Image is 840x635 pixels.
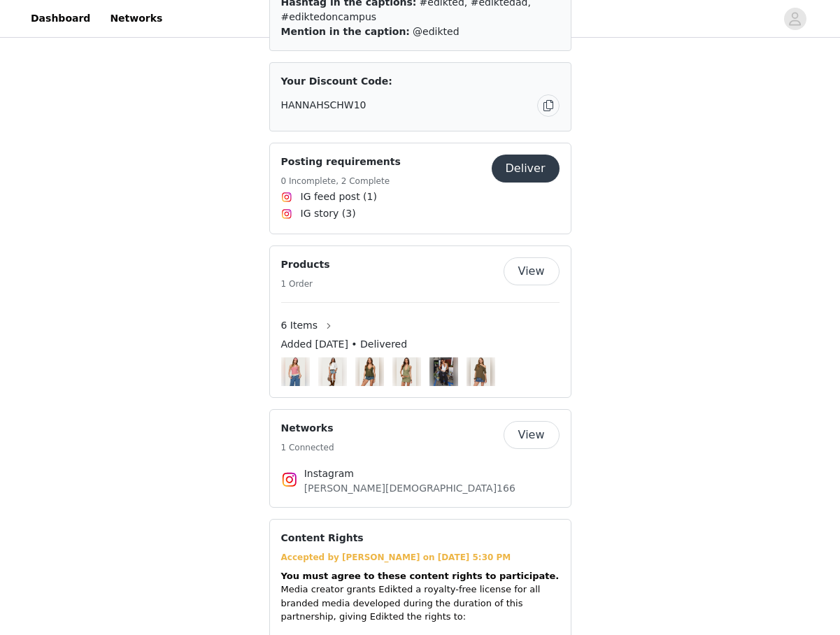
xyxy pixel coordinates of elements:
[281,155,401,169] h4: Posting requirements
[301,206,356,221] span: IG story (3)
[281,337,408,352] span: Added [DATE] • Delivered
[471,357,490,386] img: Josy Off Shoulder Handkerchief Top
[281,257,330,272] h4: Products
[788,8,802,30] div: avatar
[281,441,334,454] h5: 1 Connected
[281,471,298,488] img: Instagram Icon
[281,571,560,581] strong: You must agree to these content rights to participate.
[392,354,421,390] img: Image Background Blur
[504,421,560,449] button: View
[355,354,384,390] img: Image Background Blur
[281,98,366,113] span: HANNAHSCHW10
[101,3,171,34] a: Networks
[281,175,401,187] h5: 0 Incomplete, 2 Complete
[492,155,560,183] button: Deliver
[281,278,330,290] h5: 1 Order
[22,3,99,34] a: Dashboard
[281,531,364,545] h4: Content Rights
[304,481,536,496] p: [PERSON_NAME][DEMOGRAPHIC_DATA]166
[285,357,304,386] img: Two Piece Striped Headband Tank Top
[281,26,410,37] span: Mention in the caption:
[467,354,495,390] img: Image Background Blur
[281,74,392,89] span: Your Discount Code:
[397,357,415,386] img: Billey Metal Ring Halter Top
[413,26,460,37] span: @edikted
[269,143,571,234] div: Posting requirements
[360,357,378,386] img: Sheer Crochet Babydoll Halter Top
[304,466,536,481] h4: Instagram
[269,245,571,398] div: Products
[301,190,377,204] span: IG feed post (1)
[281,354,310,390] img: Image Background Blur
[281,551,560,564] div: Accepted by [PERSON_NAME] on [DATE] 5:30 PM
[281,208,292,220] img: Instagram Icon
[269,409,571,508] div: Networks
[281,583,560,624] p: Media creator grants Edikted a royalty-free license for all branded media developed during the du...
[318,354,347,390] img: Image Background Blur
[504,257,560,285] button: View
[281,421,334,436] h4: Networks
[281,192,292,203] img: Instagram Icon
[429,354,458,390] img: Image Background Blur
[434,357,453,386] img: Blaire Polka Dot Halter Top
[322,357,341,386] img: Tory Western Denim Mini Skirt
[281,318,318,333] span: 6 Items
